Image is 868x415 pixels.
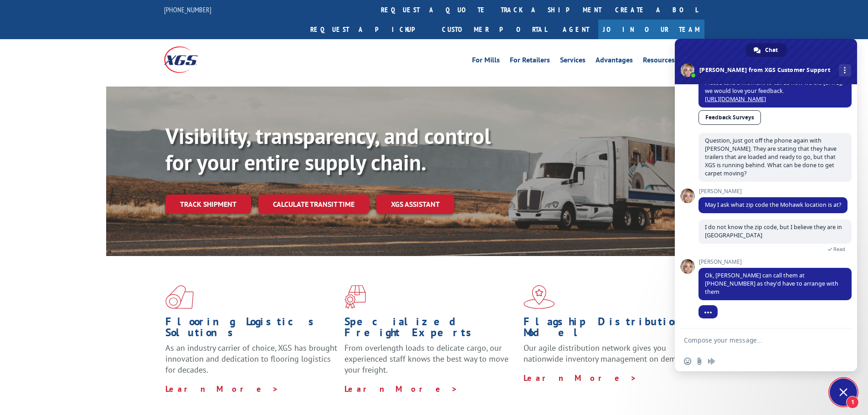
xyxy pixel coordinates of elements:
[165,343,337,375] span: As an industry carrier of choice, XGS has brought innovation and dedication to flooring logistics...
[165,384,279,394] a: Learn More >
[696,358,703,365] span: Send a file
[699,259,852,265] span: [PERSON_NAME]
[643,56,675,67] a: Resources
[830,379,857,406] div: Close chat
[258,195,369,214] a: Calculate transit time
[598,20,704,39] a: Join Our Team
[344,384,458,394] a: Learn More >
[839,64,851,77] div: More channels
[524,373,637,383] a: Learn More >
[510,56,550,67] a: For Retailers
[705,95,766,103] a: [URL][DOMAIN_NAME]
[165,122,491,176] b: Visibility, transparency, and control for your entire supply chain.
[344,285,366,309] img: xgs-icon-focused-on-flooring-red
[164,5,211,14] a: [PHONE_NUMBER]
[699,188,847,195] span: [PERSON_NAME]
[699,110,761,125] a: Feedback Surveys
[435,20,554,39] a: Customer Portal
[472,56,500,67] a: For Mills
[705,201,841,209] span: May I ask what zip code the Mohawk location is at?
[524,316,696,343] h1: Flagship Distribution Model
[165,195,251,214] a: Track shipment
[554,20,598,39] a: Agent
[684,336,828,344] textarea: Compose your message...
[524,285,555,309] img: xgs-icon-flagship-distribution-model-red
[596,56,633,67] a: Advantages
[344,343,517,383] p: From overlength loads to delicate cargo, our experienced staff knows the best way to move your fr...
[684,358,691,365] span: Insert an emoji
[376,195,454,214] a: XGS ASSISTANT
[705,272,838,296] span: Ok, [PERSON_NAME] can call them at [PHONE_NUMBER] as they'd have to arrange with them
[846,396,859,409] span: 1
[705,223,842,239] span: I do not know the zip code, but I believe they are in [GEOGRAPHIC_DATA]
[344,316,517,343] h1: Specialized Freight Experts
[765,43,778,57] span: Chat
[303,20,435,39] a: Request a pickup
[560,56,586,67] a: Services
[833,246,845,252] span: Read
[524,343,691,364] span: Our agile distribution network gives you nationwide inventory management on demand.
[165,316,338,343] h1: Flooring Logistics Solutions
[708,358,715,365] span: Audio message
[745,43,787,57] div: Chat
[705,137,837,177] span: Question, just got off the phone again with [PERSON_NAME]. They are stating that they have traile...
[165,285,194,309] img: xgs-icon-total-supply-chain-intelligence-red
